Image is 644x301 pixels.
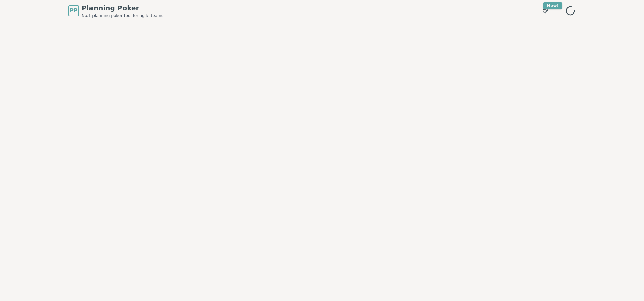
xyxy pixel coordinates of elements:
button: New! [539,5,552,17]
span: No.1 planning poker tool for agile teams [82,13,163,18]
span: Planning Poker [82,3,163,13]
span: PP [70,7,77,15]
div: New! [543,2,562,9]
a: PPPlanning PokerNo.1 planning poker tool for agile teams [68,3,163,18]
